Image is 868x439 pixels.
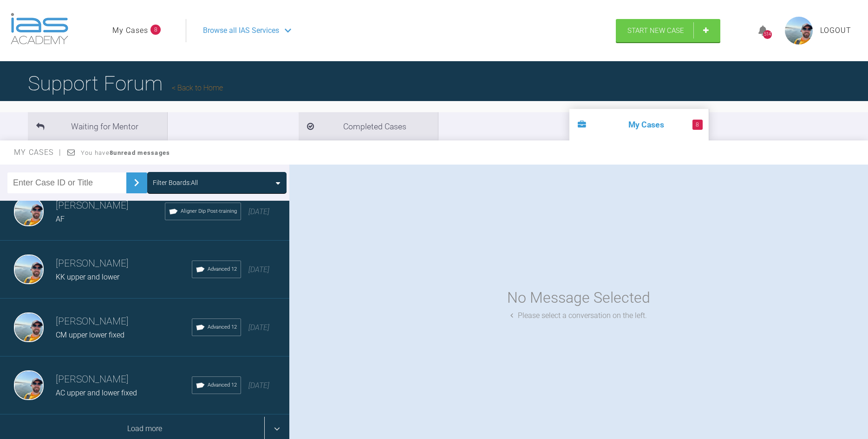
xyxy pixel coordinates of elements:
span: 8 [150,25,161,35]
img: Owen Walls [14,370,44,400]
li: Waiting for Mentor [28,112,167,140]
span: [DATE] [248,381,269,390]
input: Enter Case ID or Title [7,172,126,193]
h3: [PERSON_NAME] [56,314,192,330]
span: Browse all IAS Services [203,25,279,37]
a: My Cases [112,25,148,37]
img: Owen Walls [14,312,44,342]
li: My Cases [569,109,709,140]
div: 514 [763,30,772,39]
img: Owen Walls [14,254,44,284]
h3: [PERSON_NAME] [56,198,165,214]
span: [DATE] [248,207,269,216]
img: chevronRight.28bd32b0.svg [129,175,144,190]
span: AF [56,215,65,223]
span: 8 [692,120,703,130]
span: My Cases [14,148,62,157]
span: Start New Case [627,26,684,35]
a: Back to Home [172,83,223,92]
strong: 8 unread messages [110,149,170,156]
span: Advanced 12 [208,265,237,274]
img: logo-light.3e3ef733.png [11,13,68,45]
span: [DATE] [248,323,269,332]
span: [DATE] [248,265,269,274]
h3: [PERSON_NAME] [56,372,192,388]
div: Filter Boards: All [153,178,198,188]
span: Advanced 12 [208,381,237,389]
span: CM upper lower fixed [56,331,124,339]
h3: [PERSON_NAME] [56,256,192,272]
span: KK upper and lower [56,273,119,281]
a: Logout [820,25,851,37]
img: profile.png [785,17,813,45]
img: Owen Walls [14,197,44,226]
span: Advanced 12 [208,323,237,331]
span: You have [81,149,170,156]
div: Please select a conversation on the left. [510,310,647,322]
li: Completed Cases [299,112,438,140]
a: Start New Case [616,19,720,42]
div: No Message Selected [507,286,650,310]
span: AC upper and lower fixed [56,388,137,397]
h1: Support Forum [28,67,223,100]
span: Aligner Dip Post-training [181,207,237,216]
